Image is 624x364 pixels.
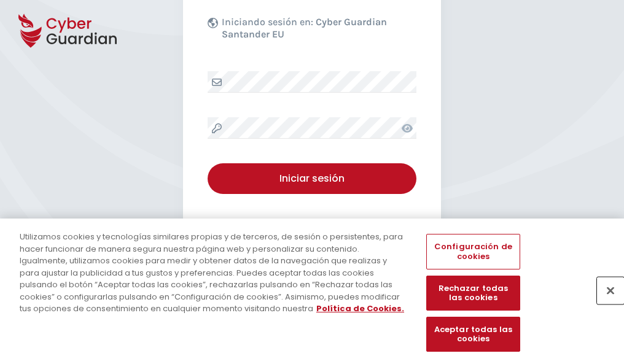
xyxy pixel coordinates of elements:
button: Cerrar [597,277,624,304]
div: Iniciar sesión [217,171,407,186]
button: Rechazar todas las cookies [426,276,520,311]
button: Configuración de cookies, Abre el cuadro de diálogo del centro de preferencias. [426,234,520,269]
button: Iniciar sesión [208,163,416,194]
a: Más información sobre su privacidad, se abre en una nueva pestaña [316,303,404,314]
div: Utilizamos cookies y tecnologías similares propias y de terceros, de sesión o persistentes, para ... [20,231,408,315]
button: Aceptar todas las cookies [426,317,520,352]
